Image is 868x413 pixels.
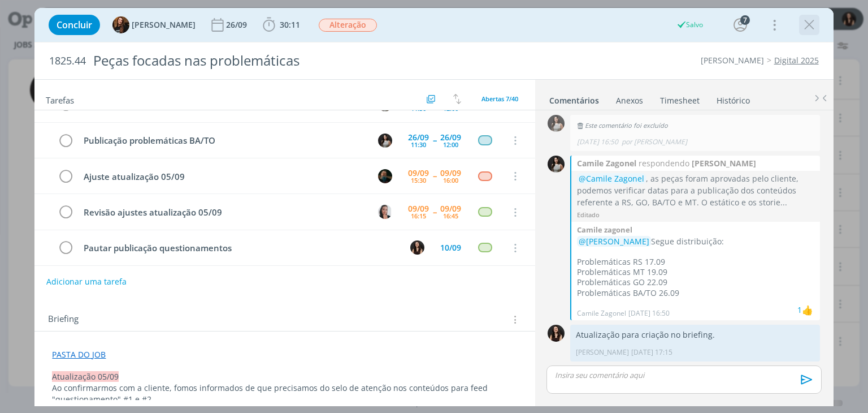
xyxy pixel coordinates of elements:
[410,240,424,255] img: I
[408,134,429,141] div: 26/09
[701,55,764,66] a: [PERSON_NAME]
[411,177,426,183] div: 15:30
[52,349,106,360] a: PASTA DO JOB
[409,239,426,256] button: I
[411,105,426,111] div: 11:30
[79,134,367,148] div: Publicação problemáticas BA/TO
[577,236,814,247] p: Segue distribuição:
[112,16,129,33] img: T
[577,157,636,169] strong: Camile Zagonel
[440,134,461,141] div: 26/09
[659,90,700,106] a: Timesheet
[79,241,400,255] div: Pautar publicação questionamentos
[616,95,643,106] div: Anexos
[453,94,461,104] img: arrow-down-up.svg
[408,169,429,177] div: 09/09
[48,312,79,327] span: Briefing
[577,257,814,267] p: Problemáticas RS 17.09
[577,308,626,319] p: Camile Zagonel
[676,20,703,30] div: Salvo
[716,90,750,106] a: Histórico
[692,157,756,169] strong: [PERSON_NAME]
[46,272,127,292] button: Adicionar uma tarefa
[576,121,667,130] span: Este comentário foi excluído
[549,90,600,106] a: Comentários
[79,205,367,220] div: Revisão ajustes atualização 05/09
[577,277,814,287] p: Problemáticas GO 22.09
[46,92,74,106] span: Tarefas
[802,303,813,317] div: Isabelle Silva
[579,173,644,184] span: @Camile Zagonel
[443,177,458,183] div: 16:00
[443,213,458,219] div: 16:45
[631,347,672,358] span: [DATE] 17:15
[378,169,392,183] img: M
[622,137,687,147] span: por [PERSON_NAME]
[280,19,300,30] span: 30:11
[411,141,426,148] div: 11:30
[579,236,649,247] span: @[PERSON_NAME]
[79,170,367,184] div: Ajuste atualização 05/09
[408,205,429,213] div: 09/09
[34,8,833,406] div: dialog
[443,141,458,148] div: 12:00
[440,169,461,177] div: 09/09
[577,288,814,298] p: Problemáticas BA/TO 26.09
[260,16,303,34] button: 30:11
[377,132,394,149] button: C
[577,173,814,208] p: , as peças foram aprovadas pelo cliente, podemos verificar datas para a publicação dos conteúdos ...
[577,225,632,235] b: Camile zagonel
[481,94,518,103] span: Abertas 7/40
[433,172,436,180] span: --
[49,15,100,35] button: Concluir
[49,55,86,67] span: 1825.44
[576,329,814,341] p: Atualização para criação no briefing.
[577,173,814,208] div: @@1091443@@, as peças foram aprovadas pelo cliente, podemos verificar datas para a publicação dos...
[774,55,819,66] a: Digital 2025
[440,205,461,213] div: 09/09
[576,347,629,358] p: [PERSON_NAME]
[377,167,394,184] button: M
[57,20,92,29] span: Concluir
[52,382,517,405] p: Ao confirmarmos com a cliente, fomos informados de que precisamos do selo de atenção nos conteúdo...
[740,15,750,25] div: 7
[731,16,749,34] button: 7
[548,325,565,342] img: I
[636,157,692,169] span: respondendo
[548,156,565,173] img: C
[548,115,565,132] img: C
[433,208,436,216] span: --
[577,137,618,147] span: [DATE] 16:50
[577,210,600,219] span: Editado
[433,136,436,144] span: --
[378,134,392,148] img: C
[411,213,426,219] div: 16:15
[377,204,394,221] button: C
[577,267,814,277] p: Problemáticas MT 19.09
[797,304,802,316] div: 1
[318,18,377,32] button: Alteração
[440,244,461,252] div: 10/09
[132,21,196,29] span: [PERSON_NAME]
[52,371,119,382] span: Atualização 05/09
[226,21,249,29] div: 26/09
[628,308,670,319] span: [DATE] 16:50
[443,105,458,111] div: 12:00
[88,47,493,75] div: Peças focadas nas problemáticas
[378,205,392,219] img: C
[112,16,196,33] button: T[PERSON_NAME]
[319,19,377,32] span: Alteração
